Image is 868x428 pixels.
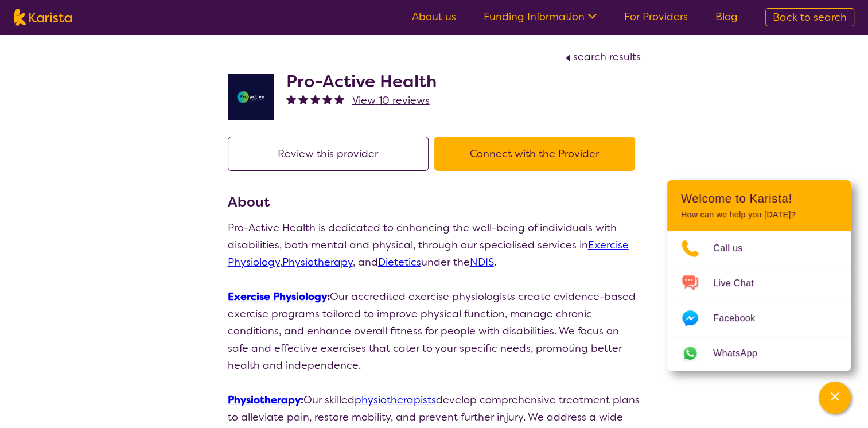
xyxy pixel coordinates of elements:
[715,10,738,24] a: Blog
[412,10,456,24] a: About us
[228,288,641,374] p: Our accredited exercise physiologists create evidence-based exercise programs tailored to improve...
[228,290,330,304] strong: :
[713,275,768,292] span: Live Chat
[228,147,434,161] a: Review this provider
[378,255,421,269] a: Dietetics
[352,92,430,109] a: View 10 reviews
[434,137,635,171] button: Connect with the Provider
[484,10,597,24] a: Funding Information
[819,382,851,414] button: Channel Menu
[667,336,851,371] a: Web link opens in a new tab.
[681,192,837,205] h2: Welcome to Karista!
[310,94,320,104] img: fullstar
[282,255,353,269] a: Physiotherapy
[228,393,303,407] strong: :
[355,393,436,407] a: physiotherapists
[470,255,494,269] a: NDIS
[563,50,641,64] a: search results
[713,345,771,362] span: WhatsApp
[14,9,72,26] img: Karista logo
[228,74,274,120] img: jdgr5huzsaqxc1wfufya.png
[667,180,851,371] div: Channel Menu
[298,94,308,104] img: fullstar
[573,50,641,64] span: search results
[228,219,641,271] p: Pro-Active Health is dedicated to enhancing the well-being of individuals with disabilities, both...
[228,393,301,407] a: Physiotherapy
[773,10,847,24] span: Back to search
[228,290,327,304] a: Exercise Physiology
[681,210,837,220] p: How can we help you [DATE]?
[228,192,641,212] h3: About
[624,10,688,24] a: For Providers
[322,94,332,104] img: fullstar
[352,94,430,107] span: View 10 reviews
[334,94,344,104] img: fullstar
[228,137,429,171] button: Review this provider
[713,240,757,257] span: Call us
[434,147,641,161] a: Connect with the Provider
[667,231,851,371] ul: Choose channel
[765,8,854,26] a: Back to search
[286,94,296,104] img: fullstar
[286,71,437,92] h2: Pro-Active Health
[713,310,769,327] span: Facebook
